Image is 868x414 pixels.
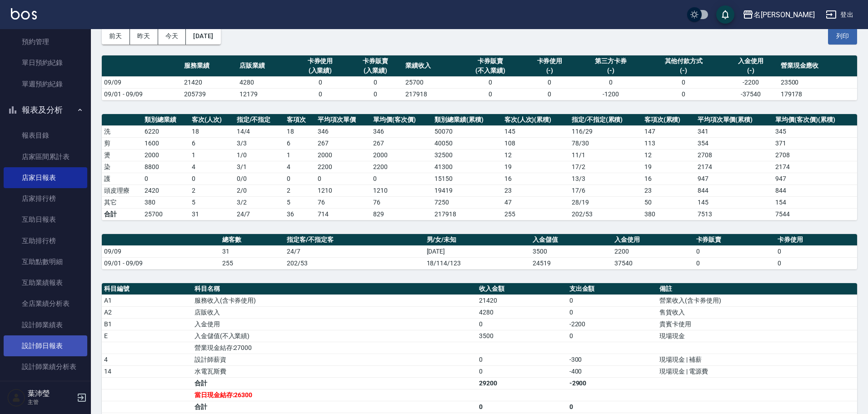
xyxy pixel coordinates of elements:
td: 23 [642,185,695,196]
td: 09/09 [102,245,220,257]
td: 267 [371,137,432,149]
td: 12 [502,149,569,161]
td: 3500 [530,245,612,257]
td: 18 [284,125,315,137]
button: 今天 [158,28,186,45]
td: 47 [502,196,569,208]
td: 3 / 2 [234,196,285,208]
td: -400 [567,365,658,377]
td: 2420 [142,185,190,196]
table: a dense table [102,55,857,100]
td: 0 [371,173,432,185]
th: 單均價(客次價)(累積) [773,114,857,126]
td: 947 [695,173,773,185]
td: 合計 [192,377,477,389]
th: 總客數 [220,234,284,246]
th: 備註 [657,283,857,295]
div: (入業績) [350,66,401,75]
td: 36 [284,208,315,220]
td: 護 [102,173,142,185]
th: 指定客/不指定客 [284,234,424,246]
th: 卡券使用 [775,234,857,246]
th: 店販業績 [237,55,293,77]
div: (-) [579,66,642,75]
button: 名[PERSON_NAME] [739,5,818,24]
td: 24/7 [234,208,285,220]
td: A1 [102,294,192,306]
td: 0 [567,401,658,413]
td: 380 [142,196,190,208]
td: 2 [190,185,234,196]
td: 1600 [142,137,190,149]
td: 現場現金 [657,330,857,342]
th: 營業現金應收 [778,55,857,77]
td: 0 / 0 [234,173,285,185]
div: 卡券販賣 [350,56,401,66]
td: 0 [567,330,658,342]
th: 指定/不指定(累積) [569,114,642,126]
div: (入業績) [295,66,346,75]
td: 0 [190,173,234,185]
td: 2000 [371,149,432,161]
td: 29200 [477,377,567,389]
th: 平均項次單價 [315,114,371,126]
td: 09/01 - 09/09 [102,257,220,269]
td: 0 [284,173,315,185]
td: 3 / 3 [234,137,285,149]
div: 名[PERSON_NAME] [753,9,815,20]
td: 0 [459,88,522,100]
td: -300 [567,354,658,365]
table: a dense table [102,114,857,220]
td: 0 [477,354,567,365]
a: 設計師業績分析表 [4,356,87,377]
button: 登出 [822,6,857,23]
td: 116 / 29 [569,125,642,137]
td: 50 [642,196,695,208]
div: (-) [524,66,575,75]
th: 卡券販賣 [694,234,776,246]
td: 6 [284,137,315,149]
td: 18 [190,125,234,137]
td: 0 [293,88,348,100]
a: 互助日報表 [4,209,87,230]
td: 16 [642,173,695,185]
th: 科目編號 [102,283,192,295]
td: 202/53 [284,257,424,269]
td: 營業收入(含卡券使用) [657,294,857,306]
a: 設計師日報表 [4,335,87,356]
th: 類別總業績(累積) [432,114,502,126]
td: 40050 [432,137,502,149]
a: 店家排行榜 [4,188,87,209]
td: 714 [315,208,371,220]
td: 24/7 [284,245,424,257]
td: 12179 [237,88,293,100]
td: 7544 [773,208,857,220]
td: 8800 [142,161,190,173]
img: Logo [11,8,37,20]
td: 76 [371,196,432,208]
td: 32500 [432,149,502,161]
td: 21420 [182,76,237,88]
td: 1 [284,149,315,161]
td: 0 [522,76,578,88]
td: 24519 [530,257,612,269]
td: 1 [190,149,234,161]
td: 15150 [432,173,502,185]
th: 客次(人次)(累積) [502,114,569,126]
td: 0 [775,245,857,257]
td: 844 [695,185,773,196]
a: 設計師業績表 [4,314,87,335]
td: 17 / 2 [569,161,642,173]
th: 客項次 [284,114,315,126]
a: 互助業績報表 [4,272,87,293]
td: 洗 [102,125,142,137]
td: 7250 [432,196,502,208]
td: 7513 [695,208,773,220]
td: 0 [522,88,578,100]
td: 14 / 4 [234,125,285,137]
td: 0 [694,245,776,257]
button: [DATE] [186,28,220,45]
td: 345 [773,125,857,137]
td: 76 [315,196,371,208]
td: 17 / 6 [569,185,642,196]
